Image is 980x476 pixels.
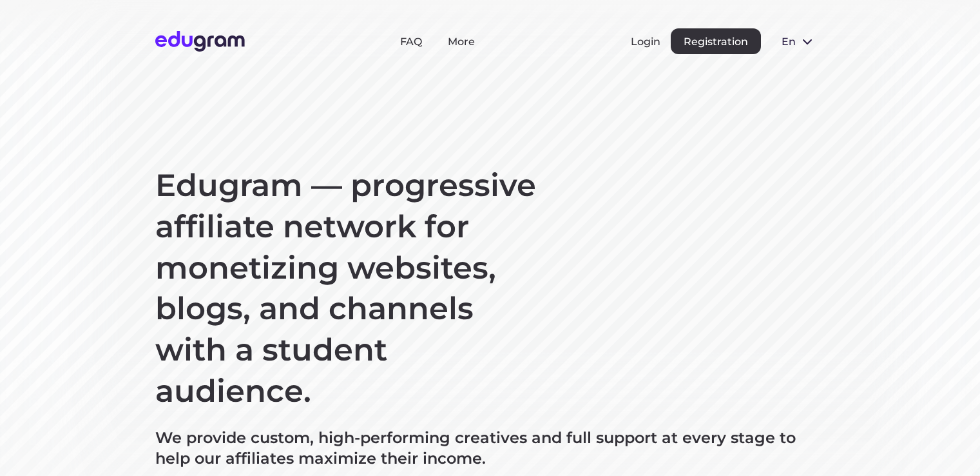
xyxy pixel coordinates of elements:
button: Registration [671,28,761,54]
h1: Edugram — progressive affiliate network for monetizing websites, blogs, and channels with a stude... [155,165,542,412]
button: Login [631,35,660,48]
p: We provide custom, high-performing creatives and full support at every stage to help our affiliat... [155,428,825,469]
span: en [782,35,794,48]
img: Edugram Logo [155,31,245,52]
button: en [771,28,825,54]
a: More [448,35,475,48]
a: FAQ [400,35,422,48]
